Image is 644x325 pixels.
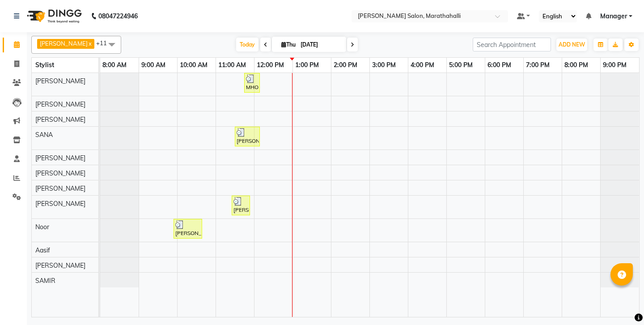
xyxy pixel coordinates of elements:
[139,59,168,72] a: 9:00 AM
[35,131,53,139] span: SANA
[35,223,49,231] span: Noor
[100,59,129,72] a: 8:00 AM
[331,59,360,72] a: 2:00 PM
[236,38,258,51] span: Today
[35,61,54,69] span: Stylist
[556,38,587,51] button: ADD NEW
[35,115,85,124] span: [PERSON_NAME]
[233,197,249,214] div: [PERSON_NAME], TK02, 11:25 AM-11:55 AM, Haircut - BOY
[178,59,210,72] a: 10:00 AM
[35,154,85,162] span: [PERSON_NAME]
[35,277,55,285] span: SAMIR
[98,4,138,29] b: 08047224946
[524,59,552,72] a: 7:00 PM
[245,74,259,91] div: MHOMAD, TK03, 11:45 AM-12:10 PM, Haircut (Men) -BASIC
[298,38,343,51] input: 2025-09-04
[485,59,513,72] a: 6:00 PM
[279,41,298,48] span: Thu
[559,41,585,48] span: ADD NEW
[23,4,84,29] img: logo
[174,220,201,237] div: [PERSON_NAME], TK01, 09:55 AM-10:40 AM, Haircut (Men) -BASIC,[PERSON_NAME] shave / trim
[408,59,436,72] a: 4:00 PM
[601,59,629,72] a: 9:00 PM
[35,77,85,85] span: [PERSON_NAME]
[293,59,321,72] a: 1:00 PM
[35,246,50,254] span: Aasif
[35,261,85,269] span: [PERSON_NAME]
[35,200,85,208] span: [PERSON_NAME]
[236,128,259,145] div: [PERSON_NAME], TK04, 11:30 AM-12:10 PM, Head Massage with wash Men
[562,59,590,72] a: 8:00 PM
[370,59,398,72] a: 3:00 PM
[88,40,92,47] a: x
[40,40,88,47] span: [PERSON_NAME]
[600,12,627,21] span: Manager
[96,39,114,47] span: +11
[35,169,85,177] span: [PERSON_NAME]
[254,59,286,72] a: 12:00 PM
[35,184,85,192] span: [PERSON_NAME]
[473,38,551,51] input: Search Appointment
[216,59,248,72] a: 11:00 AM
[35,100,85,108] span: [PERSON_NAME]
[447,59,475,72] a: 5:00 PM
